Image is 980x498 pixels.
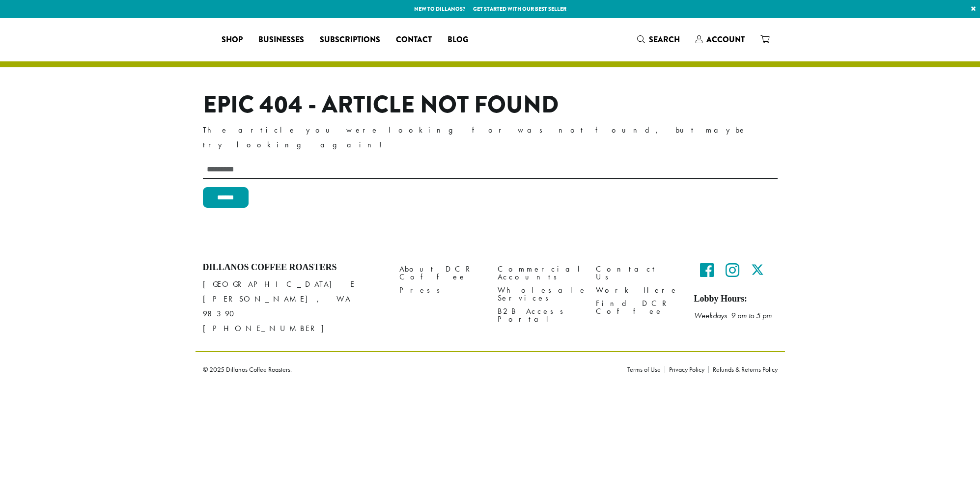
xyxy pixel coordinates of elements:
span: Search [649,34,680,45]
a: Shop [214,32,251,48]
a: Work Here [596,284,679,297]
a: Find DCR Coffee [596,297,679,318]
span: Subscriptions [320,34,380,46]
p: The article you were looking for was not found, but maybe try looking again! [203,123,778,152]
span: Contact [396,34,432,46]
span: Shop [222,34,243,46]
h5: Lobby Hours: [694,294,778,304]
a: B2B Access Portal [498,305,581,326]
h4: Dillanos Coffee Roasters [203,262,385,273]
a: Get started with our best seller [473,5,566,13]
a: Press [399,284,483,297]
span: Account [706,34,745,45]
span: Blog [448,34,468,46]
a: Refunds & Returns Policy [708,366,778,373]
a: Commercial Accounts [498,262,581,283]
a: Wholesale Services [498,284,581,305]
a: Terms of Use [627,366,665,373]
p: [GEOGRAPHIC_DATA] E [PERSON_NAME], WA 98390 [PHONE_NUMBER] [203,277,385,336]
a: Search [629,31,688,48]
p: © 2025 Dillanos Coffee Roasters. [203,366,613,373]
h1: Epic 404 - Article Not Found [203,91,778,119]
a: Contact Us [596,262,679,283]
a: About DCR Coffee [399,262,483,283]
span: Businesses [258,34,304,46]
a: Privacy Policy [665,366,708,373]
em: Weekdays 9 am to 5 pm [694,310,772,321]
